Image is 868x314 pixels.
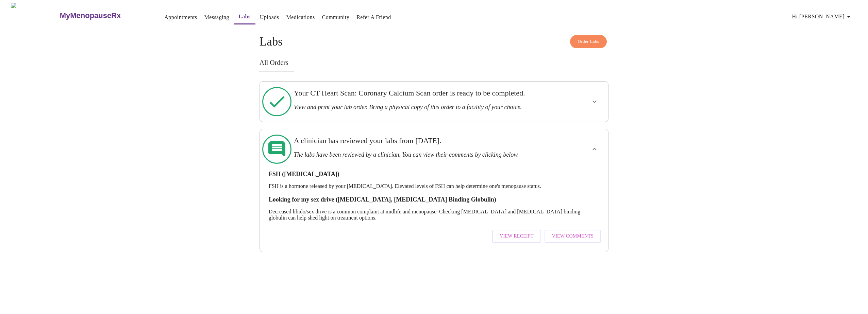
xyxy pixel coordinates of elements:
button: Refer a Friend [354,11,394,24]
a: Messaging [204,13,229,22]
span: Hi [PERSON_NAME] [792,12,853,21]
img: MyMenopauseRx Logo [11,3,59,28]
p: FSH is a hormone released by your [MEDICAL_DATA]. Elevated levels of FSH can help determine one's... [269,183,599,189]
span: View Receipt [500,232,534,241]
a: Refer a Friend [356,13,391,22]
h3: A clinician has reviewed your labs from [DATE]. [294,136,540,145]
button: Medications [283,11,317,24]
h3: Looking for my sex drive ([MEDICAL_DATA], [MEDICAL_DATA] Binding Globulin) [269,196,599,203]
span: View Comments [552,232,594,241]
h3: View and print your lab order. Bring a physical copy of this order to a facility of your choice. [294,104,540,111]
a: Appointments [164,13,197,22]
button: Uploads [257,11,282,24]
span: Order Labs [578,38,599,46]
h3: All Orders [260,59,608,67]
button: Messaging [202,11,232,24]
button: show more [586,141,603,157]
button: Labs [234,10,255,24]
h3: The labs have been reviewed by a clinician. You can view their comments by clicking below. [294,151,540,158]
a: View Comments [543,226,603,246]
a: Labs [238,12,251,21]
button: show more [586,93,603,110]
a: Uploads [260,13,279,22]
h3: MyMenopauseRx [60,11,121,20]
button: Order Labs [570,35,607,48]
a: MyMenopauseRx [59,4,148,28]
button: View Receipt [492,230,541,243]
h3: FSH ([MEDICAL_DATA]) [269,171,599,178]
h3: Your CT Heart Scan: Coronary Calcium Scan order is ready to be completed. [294,89,540,98]
button: Hi [PERSON_NAME] [789,10,855,23]
button: View Comments [545,230,601,243]
a: Medications [286,13,315,22]
a: View Receipt [490,226,543,246]
h4: Labs [260,35,608,49]
button: Community [319,11,352,24]
button: Appointments [162,11,200,24]
p: Decreased libido/sex drive is a common complaint at midlife and menopause. Checking [MEDICAL_DATA... [269,209,599,221]
a: Community [322,13,350,22]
